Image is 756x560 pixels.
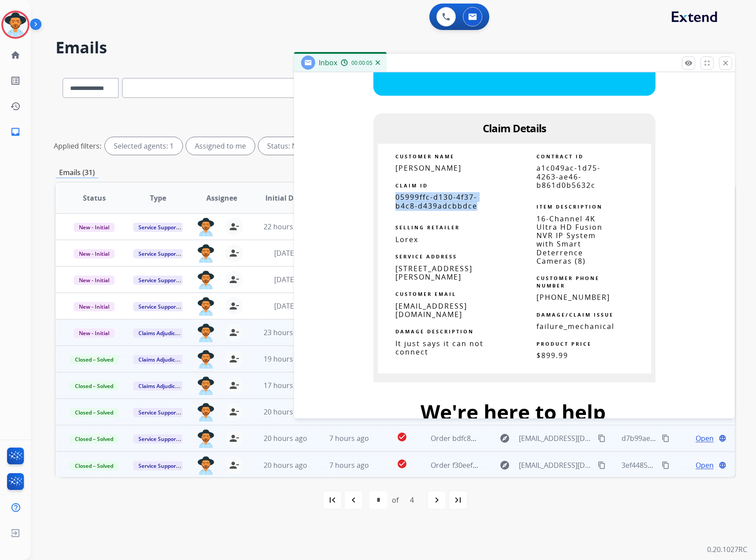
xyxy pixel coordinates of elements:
strong: CONTRACT ID [536,153,584,160]
mat-icon: person_remove [229,433,239,444]
strong: CUSTOMER EMAIL [395,291,456,297]
span: Order bdfc8601-1b7e-4b83-a945-37d150baadfe [431,433,587,443]
strong: CLAIM ID [395,182,428,189]
span: New - Initial [74,329,115,338]
mat-icon: check_circle [397,432,407,442]
span: [DATE] [274,275,296,284]
span: Service Support [133,249,183,258]
div: Assigned to me [186,137,255,155]
span: [STREET_ADDRESS][PERSON_NAME] [395,264,473,282]
strong: SERVICE ADDRESS [395,253,457,260]
mat-icon: close [722,59,730,67]
mat-icon: fullscreen [703,59,711,67]
span: a1c049ac-1d75-4263-ae46-b861d0b5632c [536,163,600,190]
strong: PRODUCT PRICE [536,340,592,347]
span: 7 hours ago [329,433,369,443]
mat-icon: content_copy [662,434,670,442]
span: 05999ffc-d130-4f37-b4c8-d439adcbbdce [395,192,477,210]
span: [EMAIL_ADDRESS][DOMAIN_NAME] [519,460,593,470]
span: d7b99aea-f874-4edf-9240-86f5772b9890 [622,433,754,443]
mat-icon: content_copy [662,461,670,469]
img: agent-avatar [197,456,215,475]
span: New - Initial [74,223,115,232]
strong: DAMAGE/CLAIM ISSUE [536,311,614,318]
mat-icon: list_alt [10,75,21,86]
span: 20 hours ago [264,433,307,443]
span: 20 hours ago [264,460,307,470]
mat-icon: person_remove [229,407,239,417]
p: 0.20.1027RC [707,544,747,555]
mat-icon: remove_red_eye [685,59,693,67]
span: 7 hours ago [329,460,369,470]
span: Initial Date [265,193,305,203]
mat-icon: person_remove [229,221,239,232]
div: Status: New - Initial [258,137,351,155]
span: 17 hours ago [264,381,307,390]
span: Service Support [133,223,183,232]
mat-icon: person_remove [229,301,239,311]
p: Applied filters: [54,141,101,151]
span: 3ef44851-6ab5-483b-bc01-0cb4b0c549ca [622,460,756,470]
span: 16-Channel 4K Ultra HD Fusion NVR IP System with Smart Deterrence Cameras (8) [536,214,603,266]
span: It just says it can not connect [395,339,484,357]
div: Selected agents: 1 [105,137,182,155]
strong: CUSTOMER NAME [395,153,454,160]
span: Closed – Solved [70,408,119,417]
span: Closed – Solved [70,381,119,391]
span: We're here to help [421,398,606,426]
p: Emails (31) [56,167,98,178]
mat-icon: last_page [453,495,463,505]
img: agent-avatar [197,218,215,236]
mat-icon: check_circle [397,459,407,469]
mat-icon: explore [499,433,510,444]
strong: SELLING RETAILER [395,224,460,231]
img: agent-avatar [197,377,215,395]
div: of [392,495,398,505]
span: [PHONE_NUMBER] [536,292,610,302]
span: New - Initial [74,249,115,258]
span: 23 hours ago [264,328,307,337]
mat-icon: navigate_next [432,495,442,505]
mat-icon: content_copy [598,461,606,469]
span: [DATE] [274,301,296,311]
span: [DATE] [274,248,296,258]
img: agent-avatar [197,350,215,369]
h2: Emails [56,39,735,56]
img: avatar [3,12,28,37]
mat-icon: content_copy [598,434,606,442]
mat-icon: person_remove [229,274,239,285]
span: 19 hours ago [264,354,307,364]
img: agent-avatar [197,429,215,448]
mat-icon: history [10,101,21,112]
mat-icon: first_page [327,495,338,505]
span: Claims Adjudication [133,381,194,391]
img: agent-avatar [197,271,215,289]
span: Service Support [133,302,183,311]
span: [EMAIL_ADDRESS][DOMAIN_NAME] [395,301,467,319]
mat-icon: inbox [10,127,21,137]
span: Inbox [319,58,337,67]
mat-icon: person_remove [229,460,239,470]
img: agent-avatar [197,403,215,422]
span: Service Support [133,276,183,285]
span: Lorex [395,235,418,244]
mat-icon: navigate_before [348,495,359,505]
span: [PERSON_NAME] [395,163,462,173]
span: Service Support [133,461,183,470]
span: Closed – Solved [70,434,119,444]
mat-icon: home [10,50,21,60]
span: Order f30eef4e-3587-4d47-a6e3-5efb8ab61d14 [431,460,585,470]
span: [EMAIL_ADDRESS][DOMAIN_NAME] [519,433,593,444]
mat-icon: person_remove [229,248,239,258]
span: Type [150,193,166,203]
span: 00:00:05 [351,60,372,67]
mat-icon: person_remove [229,327,239,338]
span: Open [696,460,714,470]
span: Open [696,433,714,444]
span: Service Support [133,408,183,417]
strong: ITEM DESCRIPTION [536,203,603,210]
mat-icon: language [719,461,726,469]
span: Status [83,193,106,203]
span: 20 hours ago [264,407,307,417]
mat-icon: explore [499,460,510,470]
